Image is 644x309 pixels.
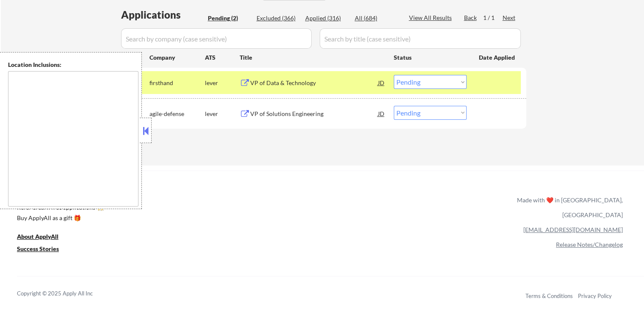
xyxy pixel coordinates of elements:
u: About ApplyAll [17,233,58,240]
div: Applied (316) [305,14,348,22]
div: agile-defense [149,110,205,118]
div: ATS [205,53,240,62]
a: Success Stories [17,244,70,255]
div: All (684) [355,14,397,22]
a: Buy ApplyAll as a gift 🎁 [17,213,102,224]
div: Excluded (366) [257,14,299,22]
div: Title [240,53,386,62]
div: Made with ❤️ in [GEOGRAPHIC_DATA], [GEOGRAPHIC_DATA] [514,193,623,222]
div: Applications [121,10,205,20]
div: Next [503,14,516,22]
a: About ApplyAll [17,232,70,243]
input: Search by title (case sensitive) [320,28,521,49]
div: lever [205,110,240,118]
div: Company [149,53,205,62]
a: Terms & Conditions [525,292,573,299]
a: Privacy Policy [578,292,612,299]
div: Location Inclusions: [8,61,138,69]
div: Date Applied [479,53,516,62]
a: Release Notes/Changelog [556,241,623,248]
div: Status [394,50,467,65]
div: VP of Solutions Engineering [250,110,378,118]
div: View All Results [409,14,454,22]
a: Refer & earn free applications 👯‍♀️ [17,204,340,213]
div: VP of Data & Technology [250,79,378,87]
div: firsthand [149,79,205,87]
div: Buy ApplyAll as a gift 🎁 [17,215,102,221]
input: Search by company (case sensitive) [121,28,312,49]
div: JD [377,75,386,90]
u: Success Stories [17,245,59,252]
div: Copyright © 2025 Apply All Inc [17,290,114,298]
div: Pending (2) [208,14,250,22]
div: Back [464,14,478,22]
div: lever [205,79,240,87]
a: [EMAIL_ADDRESS][DOMAIN_NAME] [523,226,623,233]
div: JD [377,106,386,121]
div: 1 / 1 [483,14,503,22]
